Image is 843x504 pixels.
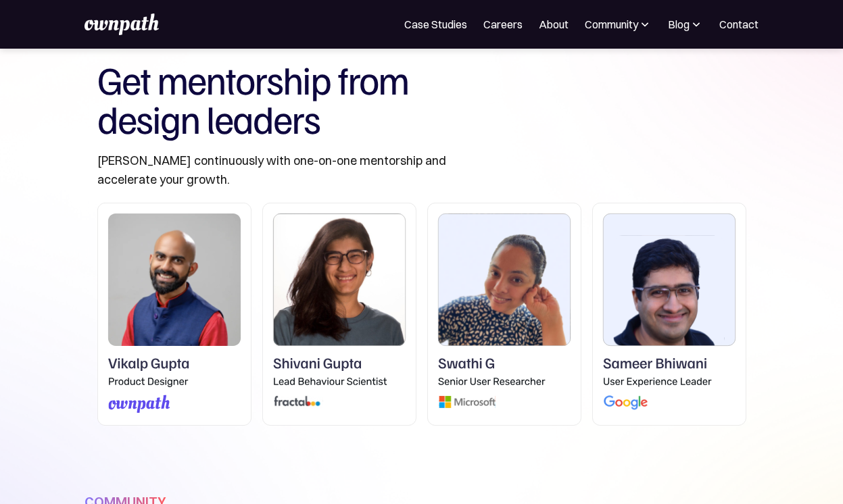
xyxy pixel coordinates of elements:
p: [PERSON_NAME] continuously with one-on-one mentorship and accelerate your growth. [97,151,523,189]
a: Case Studies [404,16,467,32]
a: About [539,16,569,32]
div: Blog [668,16,690,32]
div: Community [585,16,652,32]
a: Contact [719,16,758,32]
a: Careers [483,16,523,32]
div: Blog [668,16,703,32]
div: Community [585,16,638,32]
h1: Get mentorship from design leaders [97,59,523,138]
